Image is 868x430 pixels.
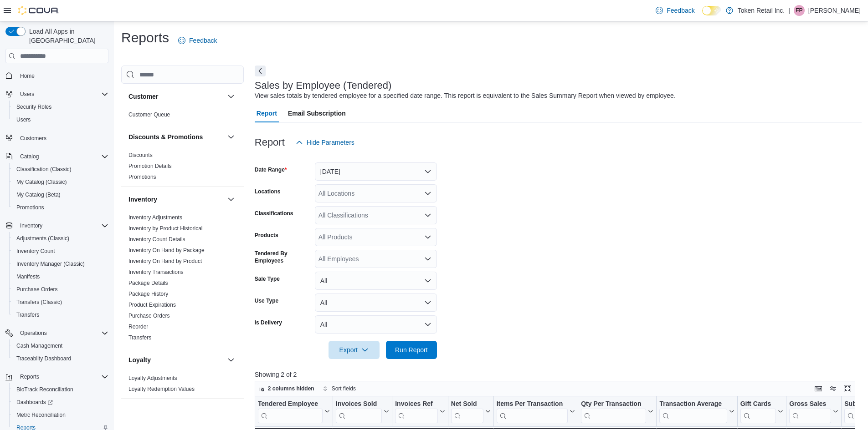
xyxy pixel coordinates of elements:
[13,353,108,364] span: Traceabilty Dashboard
[13,233,108,244] span: Adjustments (Classic)
[9,296,112,309] button: Transfers (Classic)
[255,370,862,379] p: Showing 2 of 2
[9,339,112,352] button: Cash Management
[16,298,62,306] span: Transfers (Classic)
[788,5,790,16] p: |
[307,138,354,147] span: Hide Parameters
[20,135,46,142] span: Customers
[13,177,71,187] a: My Catalog (Classic)
[16,386,73,393] span: BioTrack Reconciliation
[128,152,153,159] span: Discounts
[13,340,66,351] a: Cash Management
[16,116,31,123] span: Users
[334,341,374,359] span: Export
[16,70,108,81] span: Home
[13,164,108,175] span: Classification (Classic)
[9,113,112,126] button: Users
[13,258,108,269] span: Inventory Manager (Classic)
[128,111,170,118] span: Customer Queue
[9,396,112,409] a: Dashboards
[128,92,158,101] h3: Customer
[13,297,66,308] a: Transfers (Classic)
[16,89,108,100] span: Users
[424,255,431,263] button: Open list of options
[128,280,168,286] a: Package Details
[13,177,108,187] span: My Catalog (Classic)
[16,311,39,319] span: Transfers
[496,400,568,423] div: Items Per Transaction
[128,290,168,298] span: Package History
[13,271,43,282] a: Manifests
[16,399,53,406] span: Dashboards
[128,324,148,330] a: Reorder
[128,313,170,319] a: Purchase Orders
[16,132,108,144] span: Customers
[13,101,108,112] span: Security Roles
[13,384,108,395] span: BioTrack Reconciliation
[128,195,224,204] button: Inventory
[128,386,195,392] a: Loyalty Redemption Values
[581,400,653,423] button: Qty Per Transaction
[128,152,153,158] a: Discounts
[789,400,831,409] div: Gross Sales
[16,178,67,186] span: My Catalog (Classic)
[13,284,62,295] a: Purchase Orders
[255,188,281,195] label: Locations
[13,297,108,308] span: Transfers (Classic)
[794,5,805,16] div: Fetima Perkins
[128,92,224,101] button: Customer
[128,312,170,319] span: Purchase Orders
[13,309,43,320] a: Transfers
[255,383,318,394] button: 2 columns hidden
[128,132,203,142] h3: Discounts & Promotions
[451,400,483,423] div: Net Sold
[128,334,151,341] span: Transfers
[128,111,170,118] a: Customer Queue
[13,189,108,200] span: My Catalog (Beta)
[2,370,112,383] button: Reports
[16,151,42,162] button: Catalog
[226,406,236,417] button: OCM
[842,383,853,394] button: Enter fullscreen
[813,383,824,394] button: Keyboard shortcuts
[386,341,437,359] button: Run Report
[255,250,311,264] label: Tendered By Employees
[128,214,182,221] a: Inventory Adjustments
[128,236,185,243] a: Inventory Count Details
[128,374,177,382] span: Loyalty Adjustments
[659,400,727,423] div: Transaction Average
[395,400,437,409] div: Invoices Ref
[189,36,217,45] span: Feedback
[827,383,838,394] button: Display options
[329,341,380,359] button: Export
[128,247,205,254] span: Inventory On Hand by Package
[128,214,182,221] span: Inventory Adjustments
[121,150,244,186] div: Discounts & Promotions
[128,269,184,275] a: Inventory Transactions
[659,400,727,409] div: Transaction Average
[121,109,244,124] div: Customer
[288,104,346,122] span: Email Subscription
[16,260,85,268] span: Inventory Manager (Classic)
[258,400,323,409] div: Tendered Employee
[26,27,108,45] span: Load All Apps in [GEOGRAPHIC_DATA]
[702,6,721,15] input: Dark Mode
[738,5,785,16] p: Token Retail Inc.
[659,400,734,423] button: Transaction Average
[255,319,282,326] label: Is Delivery
[258,400,330,423] button: Tendered Employee
[121,212,244,347] div: Inventory
[2,150,112,163] button: Catalog
[226,354,236,365] button: Loyalty
[496,400,568,409] div: Items Per Transaction
[451,400,483,409] div: Net Sold
[16,273,40,280] span: Manifests
[128,258,202,265] span: Inventory On Hand by Product
[581,400,646,423] div: Qty Per Transaction
[2,132,112,145] button: Customers
[9,232,112,245] button: Adjustments (Classic)
[424,190,431,197] button: Open list of options
[128,225,203,232] span: Inventory by Product Historical
[9,101,112,113] button: Security Roles
[268,385,314,392] span: 2 columns hidden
